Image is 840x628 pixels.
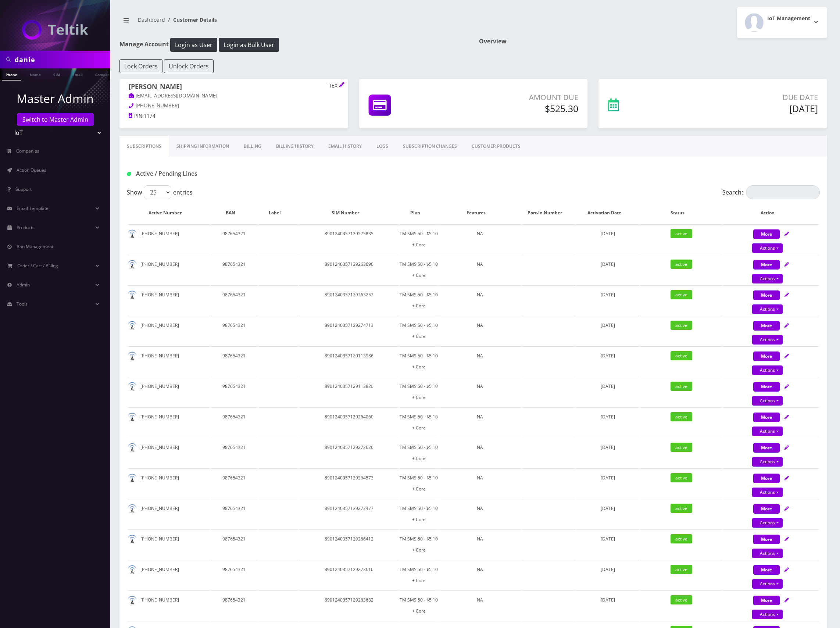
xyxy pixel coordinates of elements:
[460,92,578,103] p: Amount Due
[119,12,468,33] nav: breadcrumb
[601,505,615,511] span: [DATE]
[400,468,438,498] td: TM SMS 50 - $5.10 + Core
[752,488,783,497] a: Actions
[17,243,53,250] span: Ban Management
[127,170,350,177] h1: Active / Pending Lines
[753,290,780,300] button: More
[299,316,399,346] td: 8901240357129274713
[752,457,783,467] a: Actions
[753,504,780,514] button: More
[211,377,258,407] td: 987654321
[400,407,438,437] td: TM SMS 50 - $5.10 + Core
[400,316,438,346] td: TM SMS 50 - $5.10 + Core
[2,68,21,81] a: Phone
[17,301,28,307] span: Tools
[400,529,438,559] td: TM SMS 50 - $5.10 + Core
[671,260,692,269] span: active
[671,321,692,330] span: active
[479,38,828,45] h1: Overview
[601,261,615,267] span: [DATE]
[119,136,169,157] a: Subscriptions
[129,113,144,120] a: PIN:
[211,224,258,254] td: 987654321
[576,202,640,224] th: Activation Date: activate to sort column ascending
[128,474,137,483] img: default.png
[439,590,521,620] td: NA
[211,255,258,285] td: 987654321
[17,113,94,126] button: Switch to Master Admin
[752,427,783,436] a: Actions
[128,316,210,346] td: [PHONE_NUMBER]
[752,243,783,253] a: Actions
[329,83,339,89] p: TEX
[219,38,279,52] button: Login as Bulk User
[17,205,49,211] span: Email Template
[671,473,692,482] span: active
[128,224,210,254] td: [PHONE_NUMBER]
[128,443,137,452] img: default.png
[128,535,137,544] img: default.png
[400,377,438,407] td: TM SMS 50 - $5.10 + Core
[128,438,210,468] td: [PHONE_NUMBER]
[129,92,217,100] a: [EMAIL_ADDRESS][DOMAIN_NAME]
[522,202,576,224] th: Port-In Number: activate to sort column ascending
[128,377,210,407] td: [PHONE_NUMBER]
[753,535,780,544] button: More
[299,407,399,437] td: 8901240357129264060
[144,113,156,119] span: 1174
[601,383,615,389] span: [DATE]
[16,148,39,154] span: Companies
[299,438,399,468] td: 8901240357129272626
[128,565,137,574] img: default.png
[722,185,820,199] label: Search:
[753,443,780,453] button: More
[128,590,210,620] td: [PHONE_NUMBER]
[299,202,399,224] th: SIM Number: activate to sort column ascending
[746,185,820,199] input: Search:
[396,136,464,157] a: SUBSCRIPTION CHANGES
[439,255,521,285] td: NA
[127,185,193,199] label: Show entries
[211,407,258,437] td: 987654321
[299,499,399,529] td: 8901240357129272477
[299,346,399,376] td: 8901240357129113986
[752,579,783,589] a: Actions
[682,92,818,103] p: Due Date
[752,335,783,345] a: Actions
[128,407,210,437] td: [PHONE_NUMBER]
[128,560,210,590] td: [PHONE_NUMBER]
[601,292,615,298] span: [DATE]
[601,444,615,450] span: [DATE]
[211,202,258,224] th: BAN: activate to sort column ascending
[128,285,210,315] td: [PHONE_NUMBER]
[400,346,438,376] td: TM SMS 50 - $5.10 + Core
[439,407,521,437] td: NA
[269,136,321,157] a: Billing History
[128,255,210,285] td: [PHONE_NUMBER]
[752,518,783,528] a: Actions
[211,316,258,346] td: 987654321
[128,321,137,330] img: default.png
[752,274,783,283] a: Actions
[211,590,258,620] td: 987654321
[439,499,521,529] td: NA
[671,229,692,238] span: active
[753,565,780,575] button: More
[211,468,258,498] td: 987654321
[26,68,44,80] a: Name
[299,468,399,498] td: 8901240357129264573
[753,474,780,483] button: More
[400,224,438,254] td: TM SMS 50 - $5.10 + Core
[400,499,438,529] td: TM SMS 50 - $5.10 + Core
[671,382,692,391] span: active
[211,560,258,590] td: 987654321
[753,382,780,392] button: More
[17,282,30,288] span: Admin
[753,229,780,239] button: More
[671,443,692,452] span: active
[128,382,137,391] img: default.png
[169,136,236,157] a: Shipping Information
[258,202,298,224] th: Label: activate to sort column ascending
[119,38,468,52] h1: Manage Account
[752,365,783,375] a: Actions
